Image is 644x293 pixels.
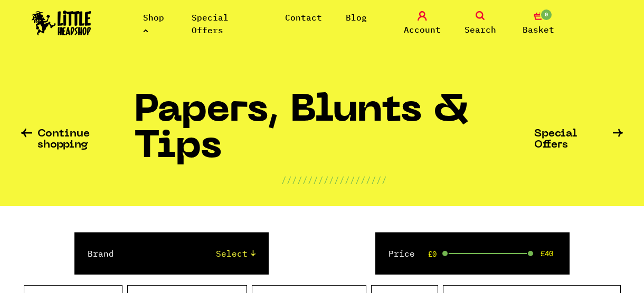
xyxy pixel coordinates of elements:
span: £40 [541,249,553,258]
span: 0 [540,8,553,21]
label: Price [389,247,415,260]
a: Contact [285,12,322,23]
img: Little Head Shop Logo [32,11,91,35]
a: Blog [346,12,367,23]
span: Basket [523,23,554,36]
a: Special Offers [534,129,623,151]
span: Search [465,23,496,36]
a: 0 Basket [512,11,565,36]
a: Shop [143,12,164,35]
span: Account [404,23,441,36]
span: £0 [428,250,437,258]
a: Search [454,11,507,36]
h1: Papers, Blunts & Tips [134,93,535,173]
a: Continue shopping [21,129,134,151]
label: Brand [88,247,114,260]
a: Special Offers [192,12,229,35]
p: //////////////////// [281,173,387,186]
